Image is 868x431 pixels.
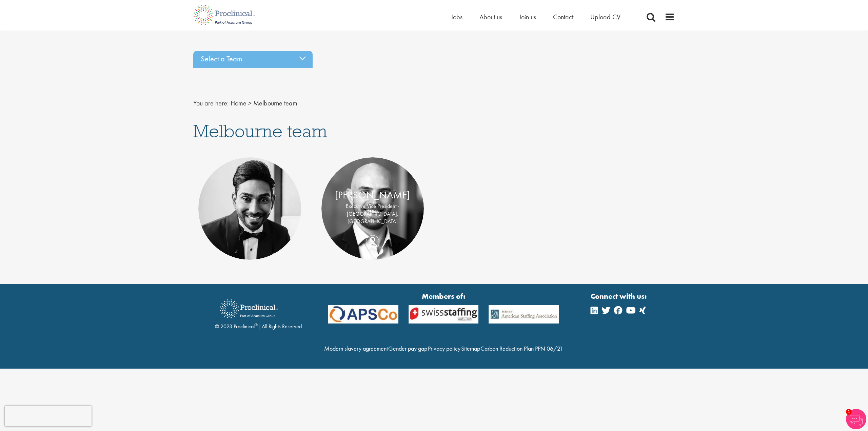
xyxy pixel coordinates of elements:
[846,409,852,415] span: 1
[335,189,410,201] a: [PERSON_NAME]
[480,345,563,352] a: Carbon Reduction Plan PPN 06/21
[215,294,302,331] div: © 2023 Proclinical | All Rights Reserved
[328,291,559,301] strong: Members of:
[193,99,229,107] span: You are here:
[193,119,327,142] span: Melbourne team
[324,345,388,352] a: Modern slavery agreement
[553,13,573,21] a: Contact
[231,99,246,107] a: breadcrumb link
[5,406,92,426] iframe: reCAPTCHA
[403,305,484,324] img: APSCo
[590,13,620,21] a: Upload CV
[253,99,297,107] span: Melbourne team
[591,291,648,301] strong: Connect with us:
[193,51,313,68] div: Select a Team
[215,295,283,323] img: Proclinical Recruitment
[328,202,417,226] p: Executive Vice President - [GEOGRAPHIC_DATA], [GEOGRAPHIC_DATA]
[461,345,480,352] a: Sitemap
[323,305,403,324] img: APSCo
[519,13,536,21] a: Join us
[484,305,564,324] img: APSCo
[846,409,866,429] img: Chatbot
[248,99,252,107] span: >
[479,13,502,21] a: About us
[255,322,258,328] sup: ®
[451,13,462,21] a: Jobs
[388,345,427,352] a: Gender pay gap
[428,345,460,352] a: Privacy policy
